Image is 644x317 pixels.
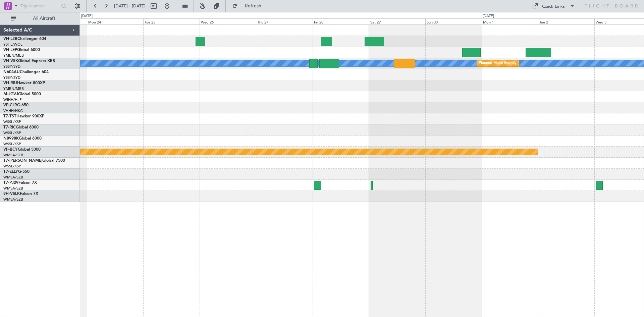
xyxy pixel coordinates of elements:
[3,192,38,196] a: 9H-VSLKFalcon 7X
[3,148,41,152] a: VP-BCYGlobal 5000
[3,59,55,63] a: VH-VSKGlobal Express XRS
[81,13,93,19] div: [DATE]
[3,125,16,129] span: T7-RIC
[542,3,565,10] div: Quick Links
[3,192,20,196] span: 9H-VSLK
[3,153,23,158] a: WMSA/SZB
[3,37,17,41] span: VH-L2B
[256,18,312,24] div: Thu 27
[3,103,17,107] span: VP-CJR
[3,181,18,185] span: T7-PJ29
[3,181,37,185] a: T7-PJ29Falcon 7X
[3,159,42,163] span: T7-[PERSON_NAME]
[425,18,482,24] div: Sun 30
[3,53,24,58] a: YMEN/MEB
[3,59,18,63] span: VH-VSK
[3,81,45,85] a: VH-RIUHawker 800XP
[3,137,42,141] a: N8998KGlobal 6000
[3,119,21,124] a: WSSL/XSP
[3,142,21,147] a: WSSL/XSP
[529,1,578,11] button: Quick Links
[3,170,30,174] a: T7-ELLYG-550
[3,175,23,180] a: WMSA/SZB
[87,18,143,24] div: Mon 24
[3,48,40,52] a: VH-LEPGlobal 6000
[3,159,65,163] a: T7-[PERSON_NAME]Global 7500
[479,58,556,68] div: Planned Maint Sydney ([PERSON_NAME] Intl)
[3,97,22,102] a: WIHH/HLP
[3,164,21,169] a: WSSL/XSP
[3,92,18,96] span: M-JGVJ
[200,18,256,24] div: Wed 26
[3,48,17,52] span: VH-LEP
[482,18,538,24] div: Mon 1
[3,137,19,141] span: N8998K
[17,16,71,21] span: All Aircraft
[3,114,44,118] a: T7-TSTHawker 900XP
[3,42,22,47] a: YSHL/WOL
[538,18,594,24] div: Tue 2
[239,4,267,8] span: Refresh
[20,1,59,11] input: Trip Number
[3,108,23,113] a: VHHH/HKG
[483,13,494,19] div: [DATE]
[114,3,146,9] span: [DATE] - [DATE]
[3,130,21,136] a: WSSL/XSP
[3,70,20,74] span: N604AU
[3,86,24,91] a: YMEN/MEB
[3,186,23,191] a: WMSA/SZB
[229,1,269,11] button: Refresh
[3,125,39,129] a: T7-RICGlobal 6000
[3,197,23,202] a: WMSA/SZB
[3,148,18,152] span: VP-BCY
[3,103,29,107] a: VP-CJRG-650
[3,70,49,74] a: N604AUChallenger 604
[3,81,17,85] span: VH-RIU
[3,75,20,80] a: YSSY/SYD
[3,64,20,69] a: YSSY/SYD
[313,18,369,24] div: Fri 28
[3,92,41,96] a: M-JGVJGlobal 5000
[369,18,425,24] div: Sat 29
[3,37,46,41] a: VH-L2BChallenger 604
[3,170,18,174] span: T7-ELLY
[7,13,73,24] button: All Aircraft
[3,114,16,118] span: T7-TST
[143,18,200,24] div: Tue 25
